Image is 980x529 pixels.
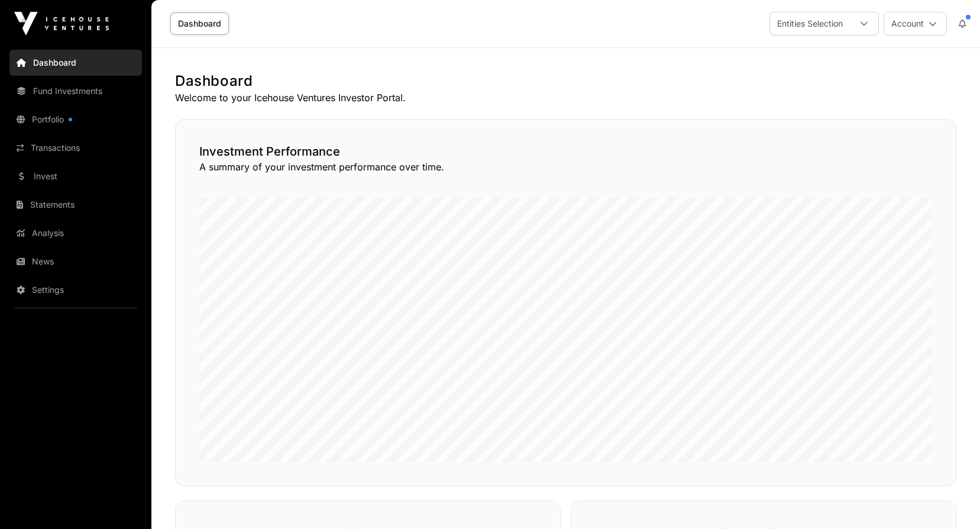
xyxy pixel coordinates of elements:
p: Welcome to your Icehouse Ventures Investor Portal. [175,91,956,105]
button: Account [884,12,947,36]
a: Statements [9,192,142,218]
h1: Dashboard [175,72,956,91]
a: News [9,249,142,275]
a: Invest [9,163,142,189]
iframe: Chat Widget [921,472,980,529]
p: A summary of your investment performance over time. [199,160,932,174]
a: Settings [9,277,142,303]
img: Icehouse Ventures Logo [14,12,109,36]
a: Transactions [9,135,142,161]
h2: Investment Performance [199,143,932,160]
a: Dashboard [170,12,229,35]
a: Portfolio [9,107,142,133]
div: Entities Selection [770,12,850,35]
a: Fund Investments [9,78,142,104]
a: Analysis [9,220,142,246]
a: Dashboard [9,50,142,76]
